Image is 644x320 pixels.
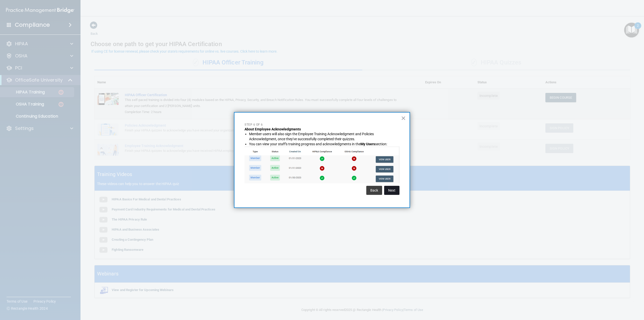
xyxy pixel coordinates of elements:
span: You can view your staff's training progress and acknowledgments in the [249,142,360,146]
li: Member users will also sign the Employee Training Acknowledgment and Policies Acknowledgment, onc... [249,132,399,141]
p: Step 6 of 6 [245,123,399,127]
button: Back [366,186,382,195]
strong: My Users [360,142,375,146]
button: Next [384,186,399,195]
button: Close [401,114,406,122]
strong: About Employee Acknowledgments [245,127,301,131]
span: section: [375,142,387,146]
